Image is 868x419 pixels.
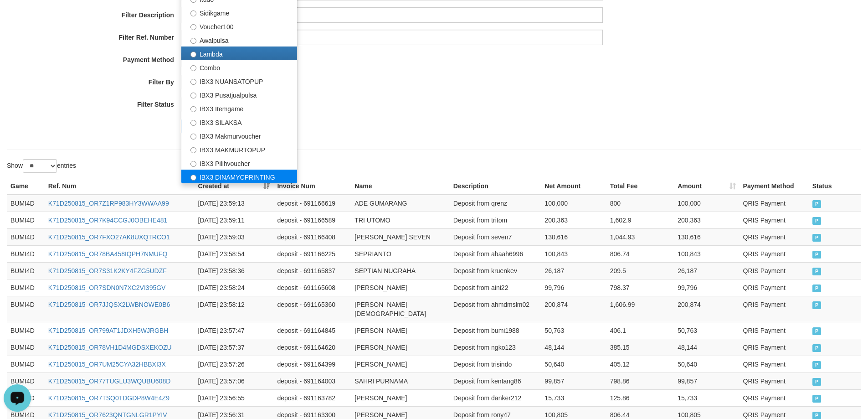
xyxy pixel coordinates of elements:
[273,245,351,262] td: deposit - 691166225
[812,251,822,259] span: PAID
[674,339,739,356] td: 48,144
[606,339,674,356] td: 385.15
[194,372,273,389] td: [DATE] 23:57:06
[181,101,297,115] label: IBX3 Itemgame
[48,394,169,402] a: K71D250815_OR7TSQ0TDGDP8W4E4Z9
[606,178,674,195] th: Total Fee
[351,212,449,228] td: TRI UTOMO
[190,38,196,44] input: Awalpulsa
[273,279,351,296] td: deposit - 691165608
[273,389,351,406] td: deposit - 691163782
[190,134,196,140] input: IBX3 Makmurvoucher
[181,33,297,47] label: Awalpulsa
[7,178,45,195] th: Game
[48,217,168,224] a: K71D250815_OR7K94CCGJ0OBEHE481
[674,356,739,372] td: 50,640
[194,356,273,372] td: [DATE] 23:57:26
[740,322,809,339] td: QRIS Payment
[812,217,822,225] span: PAID
[48,233,170,241] a: K71D250815_OR7FXO27AK8UXQTRCO1
[812,327,822,335] span: PAID
[273,212,351,228] td: deposit - 691166589
[541,228,606,245] td: 130,616
[7,322,45,339] td: BUMI4D
[351,389,449,406] td: [PERSON_NAME]
[674,178,739,195] th: Amount: activate to sort column ascending
[606,279,674,296] td: 798.37
[190,161,196,167] input: IBX3 Pilihvoucher
[674,322,739,339] td: 50,763
[7,279,45,296] td: BUMI4D
[740,356,809,372] td: QRIS Payment
[181,47,297,60] label: Lambda
[194,339,273,356] td: [DATE] 23:57:37
[450,356,541,372] td: Deposit from trisindo
[23,159,57,173] select: Showentries
[450,195,541,212] td: Deposit from qrenz
[181,88,297,101] label: IBX3 Pusatjualpulsa
[273,322,351,339] td: deposit - 691164845
[674,195,739,212] td: 100,000
[273,195,351,212] td: deposit - 691166619
[450,296,541,322] td: Deposit from ahmdmslm02
[190,65,196,71] input: Combo
[190,147,196,153] input: IBX3 MAKMURTOPUP
[541,356,606,372] td: 50,640
[740,389,809,406] td: QRIS Payment
[740,212,809,228] td: QRIS Payment
[606,322,674,339] td: 406.1
[812,285,822,292] span: PAID
[740,296,809,322] td: QRIS Payment
[7,356,45,372] td: BUMI4D
[812,301,822,309] span: PAID
[606,372,674,389] td: 798.86
[7,212,45,228] td: BUMI4D
[674,389,739,406] td: 15,733
[351,372,449,389] td: SAHRI PURNAMA
[450,212,541,228] td: Deposit from tritom
[351,228,449,245] td: [PERSON_NAME] SEVEN
[674,228,739,245] td: 130,616
[606,245,674,262] td: 806.74
[812,200,822,208] span: PAID
[48,411,167,419] a: K71D250815_OR7623QNTGNLGR1PYIV
[674,279,739,296] td: 99,796
[450,245,541,262] td: Deposit from abaah6996
[181,170,297,183] label: IBX3 DINAMYCPRINTING
[48,250,167,258] a: K71D250815_OR78BA458IQPH7NMUFQ
[541,212,606,228] td: 200,363
[190,120,196,126] input: IBX3 SILAKSA
[194,322,273,339] td: [DATE] 23:57:47
[7,296,45,322] td: BUMI4D
[194,296,273,322] td: [DATE] 23:58:12
[674,296,739,322] td: 200,874
[194,245,273,262] td: [DATE] 23:58:54
[541,178,606,195] th: Net Amount
[181,115,297,129] label: IBX3 SILAKSA
[181,60,297,74] label: Combo
[48,284,166,291] a: K71D250815_OR7SDN0N7XC2VI395GV
[7,262,45,279] td: BUMI4D
[809,178,861,195] th: Status
[273,178,351,195] th: Invoice Num
[606,228,674,245] td: 1,044.93
[181,19,297,33] label: Voucher100
[194,228,273,245] td: [DATE] 23:59:03
[812,361,822,369] span: PAID
[541,322,606,339] td: 50,763
[351,356,449,372] td: [PERSON_NAME]
[190,10,196,16] input: Sidikgame
[194,212,273,228] td: [DATE] 23:59:11
[812,395,822,403] span: PAID
[450,389,541,406] td: Deposit from danker212
[740,228,809,245] td: QRIS Payment
[740,279,809,296] td: QRIS Payment
[351,245,449,262] td: SEPRIANTO
[7,245,45,262] td: BUMI4D
[181,156,297,170] label: IBX3 Pilihvoucher
[351,262,449,279] td: SEPTIAN NUGRAHA
[351,195,449,212] td: ADE GUMARANG
[190,52,196,57] input: Lambda
[541,389,606,406] td: 15,733
[273,339,351,356] td: deposit - 691164620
